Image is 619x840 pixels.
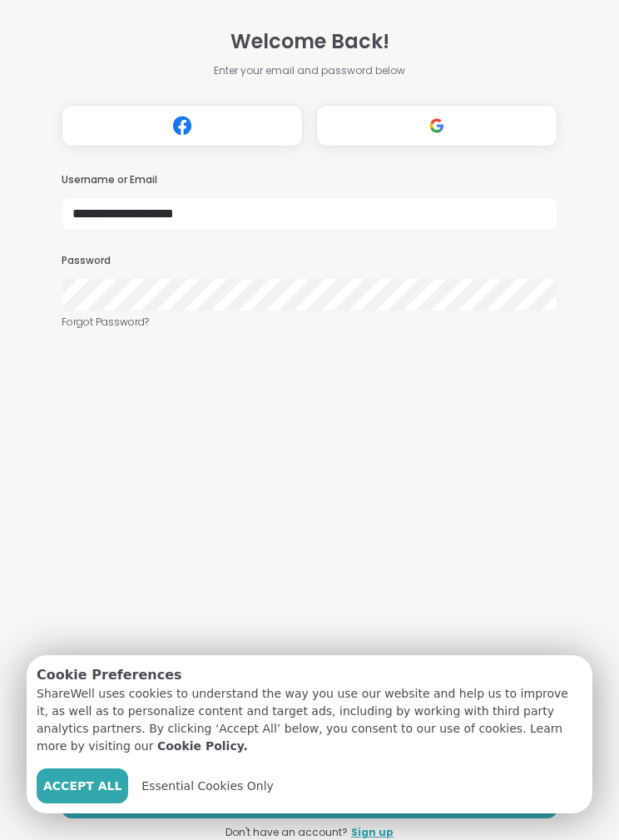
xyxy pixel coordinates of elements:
p: Cookie Preferences [37,665,582,685]
h3: Password [62,254,557,268]
span: Accept All [43,778,121,795]
img: ShareWell Logomark [421,110,453,141]
span: Welcome Back! [230,27,389,57]
p: ShareWell uses cookies to understand the way you use our website and help us to improve it, as we... [37,685,582,755]
button: Accept All [37,768,128,803]
h3: Username or Email [62,173,557,187]
span: Essential Cookies Only [141,778,274,795]
a: Cookie Policy. [157,738,248,755]
span: Don't have an account? [225,825,348,840]
img: ShareWell Logomark [166,110,198,141]
a: Sign up [351,825,394,840]
a: Forgot Password? [62,315,557,330]
span: Enter your email and password below [214,63,405,78]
